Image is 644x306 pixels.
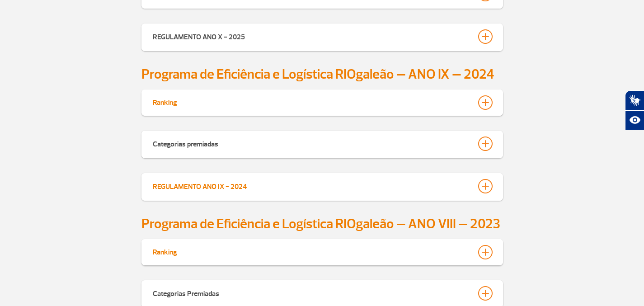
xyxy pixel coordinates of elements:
button: REGULAMENTO ANO IX - 2024 [152,179,492,194]
div: Ranking [153,245,177,257]
div: Ranking [153,95,177,107]
button: Ranking [152,95,492,110]
button: Ranking [152,245,492,260]
div: Categorias Premiadas [153,286,219,299]
div: Categorias premiadas [153,137,218,149]
button: Categorias premiadas [152,136,492,151]
button: Categorias Premiadas [152,286,492,301]
div: Plugin de acessibilidade da Hand Talk. [625,90,644,130]
div: REGULAMENTO ANO IX - 2024 [153,179,247,192]
div: REGULAMENTO ANO X - 2025 [153,29,245,42]
button: Abrir tradutor de língua de sinais. [625,90,644,110]
h2: Programa de Eficiência e Logística RIOgaleão – ANO IX – 2024 [141,66,503,83]
button: Abrir recursos assistivos. [625,110,644,130]
h2: Programa de Eficiência e Logística RIOgaleão – ANO VIII – 2023 [141,216,503,232]
button: REGULAMENTO ANO X - 2025 [152,29,492,44]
